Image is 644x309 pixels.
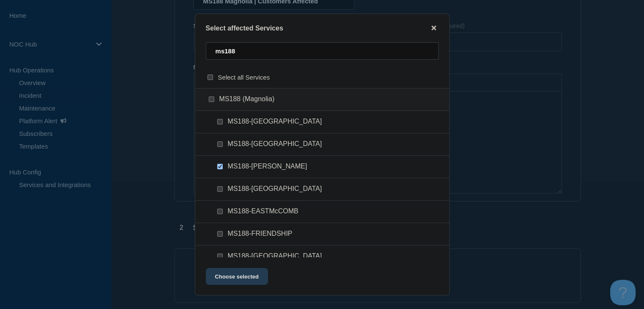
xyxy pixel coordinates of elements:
div: Select affected Services [195,24,449,32]
div: MS188 (Magnolia) [195,88,449,111]
input: select all checkbox [207,74,213,80]
input: MS188-FRIENDSHIP checkbox [217,231,223,237]
button: close button [429,24,439,32]
span: MS188-[GEOGRAPHIC_DATA] [228,140,322,149]
span: MS188-EASTMcCOMB [228,207,299,216]
button: Choose selected [206,268,268,285]
span: MS188-[GEOGRAPHIC_DATA] [228,252,322,261]
span: Select all Services [218,74,270,81]
input: MS188 (Magnolia) checkbox [209,97,214,102]
input: MS188-EASTMcCOMB checkbox [217,209,223,214]
input: MS188-EASTLINCOLN checkbox [217,186,223,192]
input: MS188-BROOKHAVEN checkbox [217,141,223,147]
input: MS188-ARLINGTON checkbox [217,119,223,124]
span: MS188-[GEOGRAPHIC_DATA] [228,118,322,126]
span: MS188-[PERSON_NAME] [228,163,307,171]
input: MS188-GILLSBURG checkbox [217,254,223,259]
input: MS188-DEXTER checkbox [217,164,223,169]
input: Search [206,42,439,60]
span: MS188-[GEOGRAPHIC_DATA] [228,185,322,193]
span: MS188-FRIENDSHIP [228,230,293,238]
